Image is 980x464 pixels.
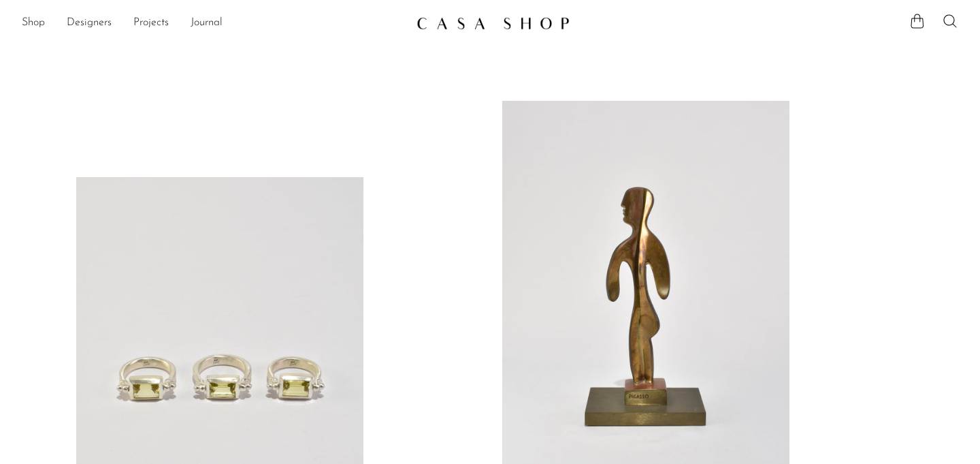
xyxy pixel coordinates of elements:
[133,14,169,32] a: Projects
[22,12,406,35] nav: Desktop navigation
[191,14,223,32] a: Journal
[22,12,406,35] ul: NEW HEADER MENU
[22,14,45,32] a: Shop
[67,14,112,32] a: Designers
